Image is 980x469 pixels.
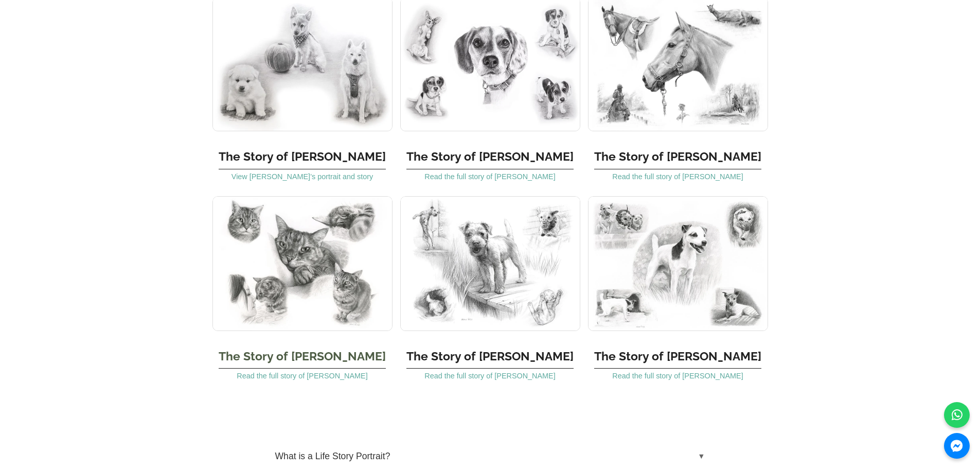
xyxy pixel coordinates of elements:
img: Dean – Life Story Portrait Jack Russell Pet Portrait [588,196,768,331]
h3: The Story of [PERSON_NAME] [406,139,574,169]
a: Read the full story of [PERSON_NAME] [612,372,743,380]
a: Read the full story of [PERSON_NAME] [424,372,555,380]
h3: The Story of [PERSON_NAME] [219,139,386,169]
h3: The Story of [PERSON_NAME] [594,339,761,369]
h3: The Story of [PERSON_NAME] [219,339,386,369]
h3: The Story of [PERSON_NAME] [406,339,574,369]
img: Gilli – Cat Pencil Pet Portraits Life Story Portrait [212,196,393,331]
a: View [PERSON_NAME]’s portrait and story [231,172,373,181]
a: Read the full story of [PERSON_NAME] [424,172,555,181]
a: WhatsApp [944,402,970,428]
h3: The Story of [PERSON_NAME] [594,139,761,169]
a: Read the full story of [PERSON_NAME] [237,372,367,380]
img: Holden – Pencil Life Story Portrait Pet Portrait [400,196,580,331]
a: Messenger [944,433,970,459]
a: Read the full story of [PERSON_NAME] [612,172,743,181]
button: What is a Life Story Portrait? [275,443,705,469]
